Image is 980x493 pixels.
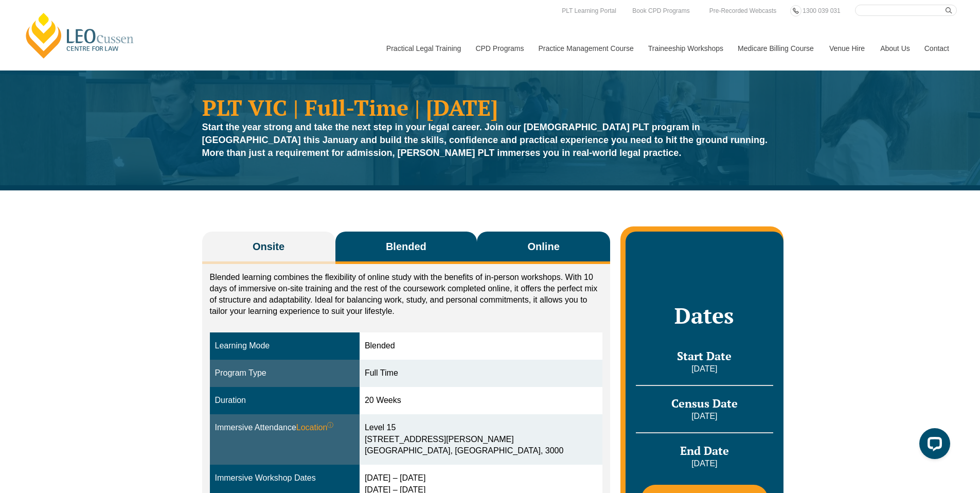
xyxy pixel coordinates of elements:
[210,272,603,317] p: Blended learning combines the flexibility of online study with the benefits of in-person workshop...
[803,7,840,14] span: 1300 039 031
[202,96,778,118] h1: PLT VIC | Full-Time | [DATE]
[365,340,597,352] div: Blended
[911,424,954,467] iframe: LiveChat chat widget
[677,348,732,363] span: Start Date
[559,5,619,16] a: PLT Learning Portal
[23,11,137,60] a: [PERSON_NAME] Centre for Law
[707,5,779,16] a: Pre-Recorded Webcasts
[800,5,843,16] a: 1300 039 031
[630,5,692,16] a: Book CPD Programs
[215,340,354,352] div: Learning Mode
[365,422,597,457] div: Level 15 [STREET_ADDRESS][PERSON_NAME] [GEOGRAPHIC_DATA], [GEOGRAPHIC_DATA], 3000
[636,411,773,422] p: [DATE]
[730,26,822,71] a: Medicare Billing Course
[531,26,640,71] a: Practice Management Course
[215,422,354,434] div: Immersive Attendance
[296,422,334,434] span: Location
[680,443,729,458] span: End Date
[636,303,773,328] h2: Dates
[202,122,768,158] strong: Start the year strong and take the next step in your legal career. Join our [DEMOGRAPHIC_DATA] PL...
[386,239,426,254] span: Blended
[528,239,560,254] span: Online
[872,26,917,71] a: About Us
[327,421,333,429] sup: ⓘ
[253,239,284,254] span: Onsite
[215,395,354,407] div: Duration
[917,26,957,71] a: Contact
[215,472,354,484] div: Immersive Workshop Dates
[640,26,730,71] a: Traineeship Workshops
[636,363,773,375] p: [DATE]
[822,26,872,71] a: Venue Hire
[365,367,597,379] div: Full Time
[215,367,354,379] div: Program Type
[671,396,738,411] span: Census Date
[468,26,530,71] a: CPD Programs
[365,395,597,407] div: 20 Weeks
[379,26,468,71] a: Practical Legal Training
[636,458,773,469] p: [DATE]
